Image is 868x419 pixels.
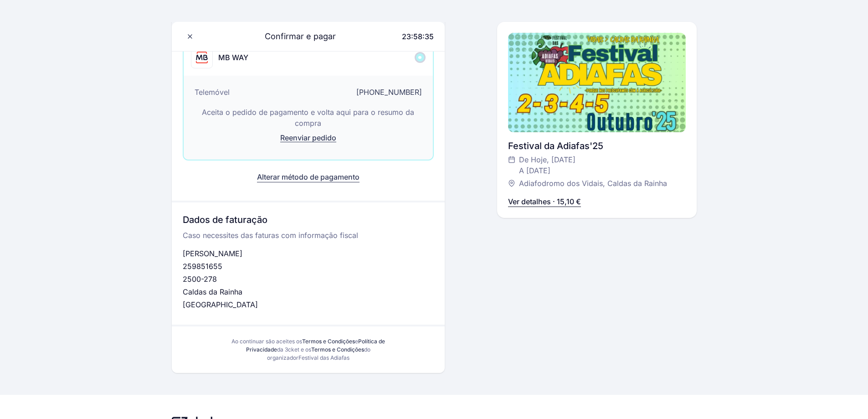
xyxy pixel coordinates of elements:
p: [PERSON_NAME] [183,248,434,259]
div: Ao continuar são aceites os e da 3cket e os do organizador [223,337,394,362]
span: Adiafodromo dos Vidais, Caldas da Rainha [519,178,667,189]
span: Festival das Adiafas [298,354,349,361]
a: Termos e Condições [302,338,355,345]
span: [PHONE_NUMBER] [356,87,422,98]
p: [GEOGRAPHIC_DATA] [183,299,434,310]
a: Termos e Condições [311,346,364,353]
h3: Dados de faturação [183,213,434,230]
div: Festival da Adiafas'25 [508,140,686,152]
p: Caso necessites das faturas com informação fiscal [183,230,434,248]
span: 23:58:35 [402,32,434,41]
span: Telemóvel [195,87,230,98]
div: MB WAY [218,52,248,63]
span: Confirmar e pagar [254,30,336,43]
span: Reenviar pedido [280,133,336,142]
p: 259851655 [183,261,434,272]
p: Caldas da Rainha [183,286,434,297]
button: Reenviar pedido [195,132,422,149]
p: 2500-278 [183,274,434,285]
p: Aceita o pedido de pagamento e volta aqui para o resumo da compra [195,107,422,129]
button: Alterar método de pagamento [257,171,360,182]
p: Ver detalhes · 15,10 € [508,196,581,207]
span: De Hoje, [DATE] A [DATE] [519,154,575,176]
